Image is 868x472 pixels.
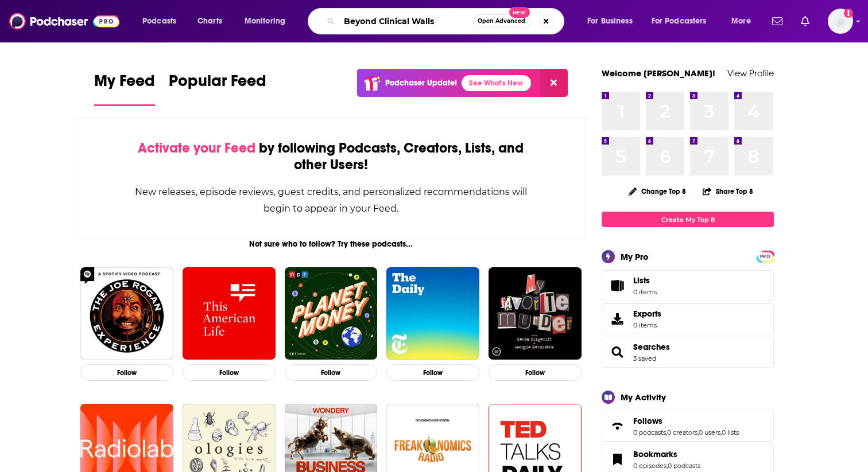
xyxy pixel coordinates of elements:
button: Follow [285,364,378,381]
button: Open AdvancedNew [472,14,530,28]
a: Show notifications dropdown [796,11,814,31]
a: Welcome [PERSON_NAME]! [602,68,715,79]
span: Follows [633,416,662,426]
span: Bookmarks [633,449,677,459]
a: See What's New [462,75,531,91]
button: open menu [644,12,723,30]
button: open menu [723,12,765,30]
span: My Feed [94,71,155,97]
a: Bookmarks [633,449,700,459]
img: The Joe Rogan Experience [80,267,173,360]
input: Search podcasts, credits, & more... [339,12,472,30]
button: Follow [183,364,276,381]
a: Searches [606,344,629,360]
span: 0 items [633,288,657,296]
span: Exports [633,309,661,319]
button: Share Top 8 [702,180,754,202]
div: New releases, episode reviews, guest credits, and personalized recommendations will begin to appe... [134,184,528,217]
a: View Profile [727,68,774,79]
span: Follows [602,411,774,442]
a: Bookmarks [606,451,629,467]
img: The Daily [386,267,479,360]
span: For Business [587,13,633,29]
a: 0 podcasts [668,462,700,470]
a: Lists [602,270,774,301]
a: Show notifications dropdown [768,11,787,31]
span: , [720,428,722,436]
svg: Add a profile image [844,9,853,18]
div: My Pro [621,251,649,262]
a: Follows [606,418,629,434]
p: Podchaser Update! [385,78,457,88]
span: Monitoring [245,13,285,29]
img: User Profile [828,9,853,34]
span: , [666,428,667,436]
img: Planet Money [285,267,378,360]
button: Show profile menu [828,9,853,34]
span: Charts [197,13,222,29]
button: open menu [134,12,191,30]
a: 0 creators [667,428,697,436]
div: My Activity [621,392,666,403]
div: Not sure who to follow? Try these podcasts... [76,239,586,249]
div: Search podcasts, credits, & more... [319,8,575,34]
a: 0 users [699,428,720,436]
span: , [697,428,699,436]
span: PRO [758,252,772,261]
a: 0 lists [722,428,739,436]
span: Popular Feed [169,71,266,97]
a: Exports [602,303,774,334]
a: Popular Feed [169,71,266,106]
span: New [509,7,530,18]
span: 0 items [633,321,661,329]
span: Lists [633,275,657,286]
a: Searches [633,342,670,352]
button: open menu [579,12,647,30]
button: Follow [489,364,582,381]
span: Podcasts [142,13,176,29]
span: Logged in as mgalandak [828,9,853,34]
button: Follow [386,364,479,381]
img: Podchaser - Follow, Share and Rate Podcasts [9,10,119,32]
span: Lists [606,278,629,294]
span: Lists [633,275,650,286]
span: Activate your Feed [138,139,255,157]
button: Follow [80,364,173,381]
div: by following Podcasts, Creators, Lists, and other Users! [134,140,528,173]
a: Create My Top 8 [602,212,774,227]
img: This American Life [183,267,276,360]
button: open menu [237,12,300,30]
img: My Favorite Murder with Karen Kilgariff and Georgia Hardstark [489,267,582,360]
a: 3 saved [633,354,656,362]
span: More [731,13,751,29]
span: Searches [602,337,774,368]
a: 0 episodes [633,462,666,470]
span: For Podcasters [652,13,707,29]
a: Charts [190,12,229,30]
button: Change Top 8 [622,184,693,198]
span: Open Advanced [478,18,525,24]
a: PRO [758,252,772,260]
a: 0 podcasts [633,428,666,436]
a: Follows [633,416,739,426]
a: My Feed [94,71,155,106]
span: , [666,462,668,470]
span: Exports [606,311,629,327]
